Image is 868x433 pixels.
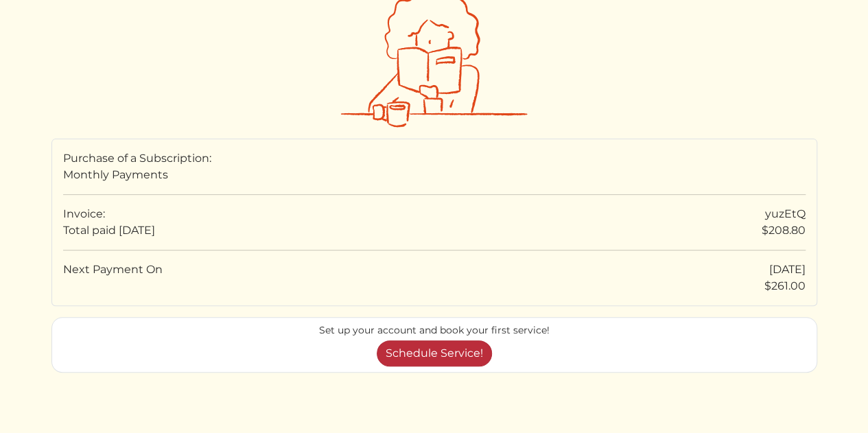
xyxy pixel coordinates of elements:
[63,150,806,183] div: Purchase of a Subscription: Monthly Payments
[762,222,806,239] div: $208.80
[63,222,155,239] div: Total paid [DATE]
[63,261,163,294] div: Next Payment On
[764,278,806,294] div: $261.00
[58,323,811,338] div: Set up your account and book your first service!
[63,206,105,222] div: Invoice:
[765,206,806,222] div: yuzEtQ
[764,261,806,278] div: [DATE]
[377,340,492,366] a: Schedule Service!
